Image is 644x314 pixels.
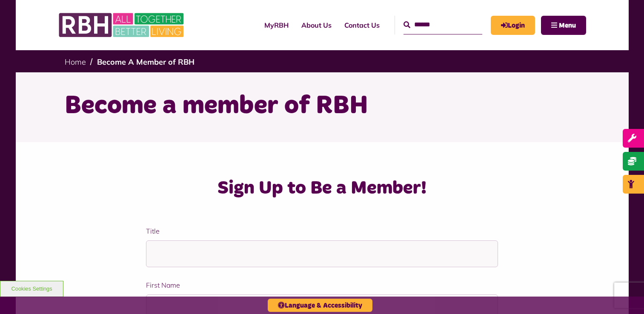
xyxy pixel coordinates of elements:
button: Language & Accessibility [268,299,372,312]
a: MyRBH [258,14,295,37]
input: Search [404,16,482,34]
a: Home [65,57,86,67]
h1: Become a member of RBH [65,89,580,123]
label: Title [146,226,498,236]
span: Menu [559,22,576,29]
a: About Us [295,14,338,37]
iframe: Netcall Web Assistant for live chat [606,276,644,314]
a: MyRBH [491,16,535,35]
label: First Name [146,280,498,290]
a: Contact Us [338,14,386,37]
h3: Sign Up to Be a Member! [102,176,542,200]
button: Navigation [541,16,586,35]
a: Become A Member of RBH [97,57,195,67]
img: RBH [58,9,186,42]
